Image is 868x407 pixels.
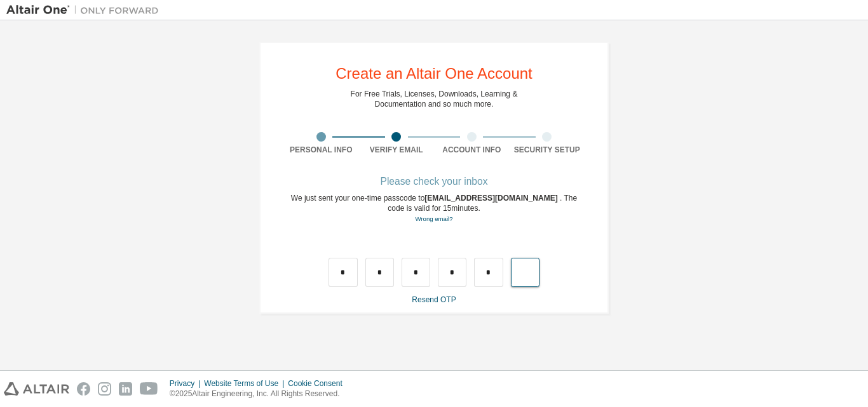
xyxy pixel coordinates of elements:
[288,378,349,389] div: Cookie Consent
[359,145,435,155] div: Verify Email
[119,382,132,396] img: linkedin.svg
[204,378,288,389] div: Website Terms of Use
[336,66,532,81] div: Create an Altair One Account
[6,4,165,17] img: Altair One
[434,145,510,155] div: Account Info
[283,145,359,155] div: Personal Info
[170,378,204,389] div: Privacy
[424,194,560,203] span: [EMAIL_ADDRESS][DOMAIN_NAME]
[77,382,90,396] img: facebook.svg
[412,295,456,304] a: Resend OTP
[170,389,350,399] p: © 2025 Altair Engineering, Inc. All Rights Reserved.
[283,178,585,185] div: Please check your inbox
[351,89,518,109] div: For Free Trials, Licenses, Downloads, Learning & Documentation and so much more.
[415,215,452,222] a: Go back to the registration form
[4,382,69,396] img: altair_logo.svg
[98,382,111,396] img: instagram.svg
[140,382,158,396] img: youtube.svg
[283,193,585,224] div: We just sent your one-time passcode to . The code is valid for 15 minutes.
[510,145,585,155] div: Security Setup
